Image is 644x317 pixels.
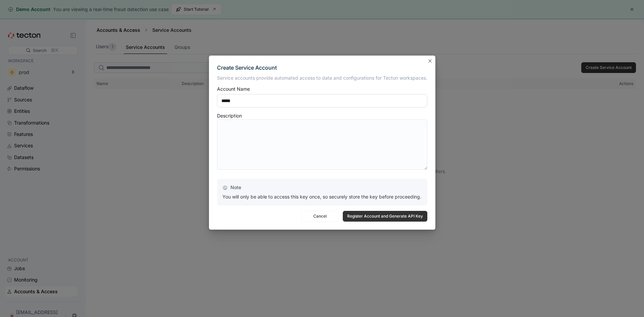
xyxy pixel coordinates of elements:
[301,211,339,222] button: Cancel
[426,57,434,65] button: Closes this modal window
[343,211,427,222] button: Register Account and Generate API Key
[217,75,427,81] p: Service accounts provide automated access to data and configurations for Tecton workspaces.
[217,113,242,118] div: Description
[306,211,334,221] span: Cancel
[222,184,422,191] p: Note
[217,64,427,72] div: Create Service Account
[347,211,423,221] span: Register Account and Generate API Key
[217,87,250,91] div: Account Name
[222,193,422,200] p: You will only be able to access this key once, so securely store the key before proceeding.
